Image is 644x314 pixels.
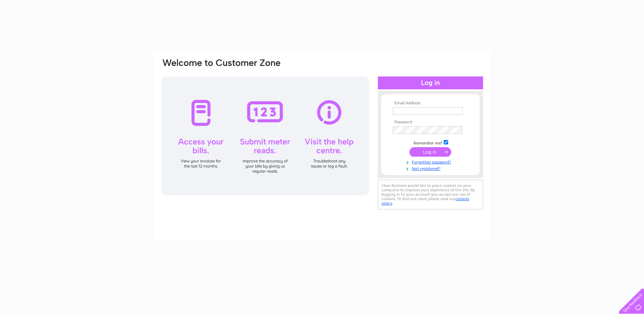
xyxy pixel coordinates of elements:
[393,158,470,165] a: Forgotten password?
[391,120,470,125] th: Password:
[391,101,470,106] th: Email Address:
[378,180,483,209] div: Clear Business would like to place cookies on your computer to improve your experience of the sit...
[393,165,470,171] a: Not registered?
[391,139,470,146] td: Remember me?
[382,196,469,206] a: cookies policy
[409,147,451,157] input: Submit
